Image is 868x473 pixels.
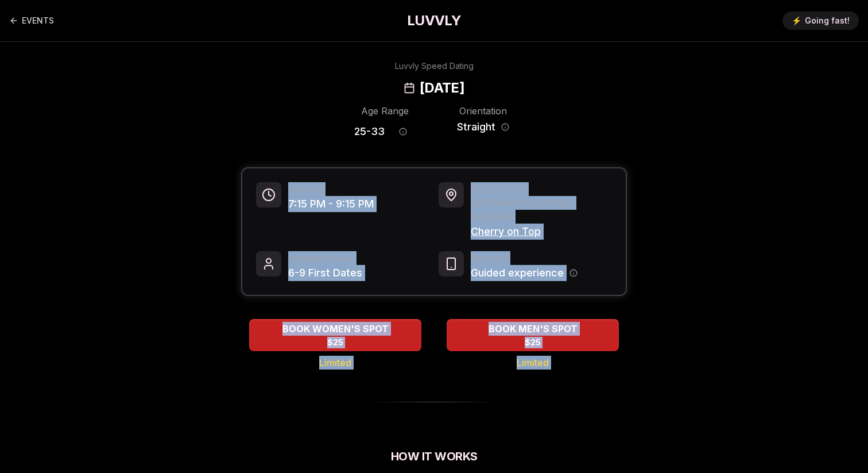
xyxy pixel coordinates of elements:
[241,448,627,464] h2: How It Works
[288,182,374,196] span: Evening
[390,119,416,144] button: Age range information
[447,319,619,351] button: BOOK MEN'S SPOT - Limited
[354,124,385,140] span: 25 - 33
[471,224,612,240] span: Cherry on Top
[569,269,578,277] button: Host information
[517,356,549,370] span: Limited
[327,337,343,348] span: $25
[288,196,374,212] span: 7:15 PM - 9:15 PM
[452,104,514,118] div: Orientation
[805,15,850,26] span: Going fast!
[471,265,564,281] span: Guided experience
[471,182,612,224] span: [US_STATE][GEOGRAPHIC_DATA] - Bushwick
[319,356,351,370] span: Limited
[280,322,391,336] span: BOOK WOMEN'S SPOT
[525,337,541,348] span: $25
[486,322,580,336] span: BOOK MEN'S SPOT
[9,9,54,32] a: Back to events
[407,11,461,30] a: LUVVLY
[501,123,509,131] button: Orientation information
[420,79,464,97] h2: [DATE]
[792,15,801,26] span: ⚡️
[288,265,362,281] span: 6-9 First Dates
[471,251,578,265] span: No Host
[457,119,495,135] span: Straight
[395,60,474,72] div: Luvvly Speed Dating
[288,251,362,265] span: Intimate Group
[249,319,421,351] button: BOOK WOMEN'S SPOT - Limited
[354,104,416,118] div: Age Range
